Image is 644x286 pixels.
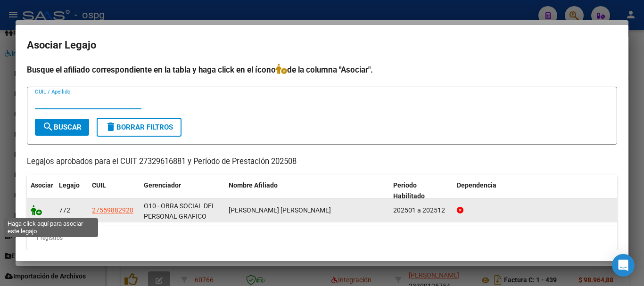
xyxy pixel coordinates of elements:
h2: Asociar Legajo [27,36,617,54]
datatable-header-cell: Periodo Habilitado [389,175,453,206]
h4: Busque el afiliado correspondiente en la tabla y haga click en el ícono de la columna "Asociar". [27,64,617,76]
datatable-header-cell: CUIL [88,175,140,206]
span: O10 - OBRA SOCIAL DEL PERSONAL GRAFICO [144,202,215,221]
span: CUIL [92,181,106,189]
span: 27559882920 [92,206,133,214]
button: Borrar Filtros [97,118,182,137]
div: 1 registros [27,226,617,250]
span: Nombre Afiliado [229,181,278,189]
mat-icon: search [42,121,54,132]
span: Asociar [31,181,53,189]
p: Legajos aprobados para el CUIT 27329616881 y Período de Prestación 202508 [27,156,617,168]
datatable-header-cell: Asociar [27,175,55,206]
mat-icon: delete [105,121,116,132]
button: Buscar [35,119,89,136]
datatable-header-cell: Gerenciador [140,175,225,206]
span: Borrar Filtros [105,123,173,131]
datatable-header-cell: Dependencia [453,175,618,206]
div: Open Intercom Messenger [612,254,635,277]
span: Buscar [42,123,82,131]
div: 202501 a 202512 [393,205,449,216]
span: 772 [59,206,70,214]
span: Legajo [59,181,80,189]
span: Gerenciador [144,181,181,189]
span: SANCHEZ TATIANA ARIADNA [229,206,331,214]
datatable-header-cell: Legajo [55,175,88,206]
span: Dependencia [457,181,496,189]
span: Periodo Habilitado [393,181,425,200]
datatable-header-cell: Nombre Afiliado [225,175,389,206]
